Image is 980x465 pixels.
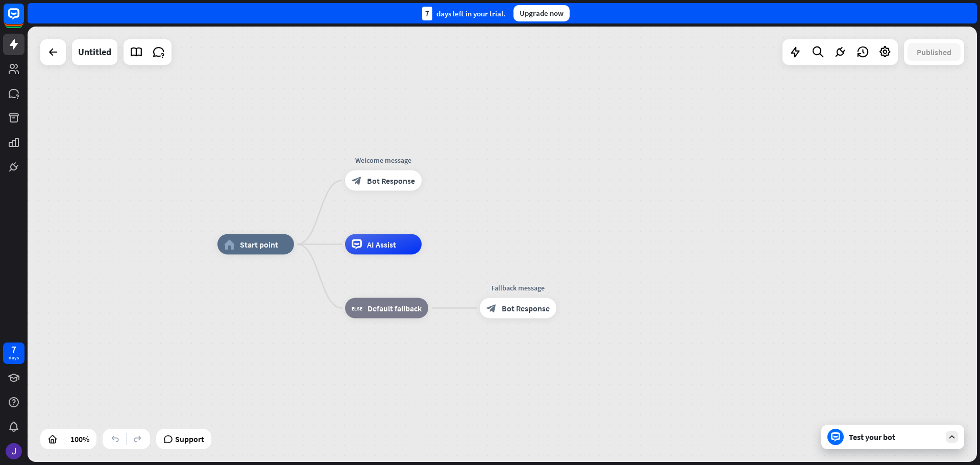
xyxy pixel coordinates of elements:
[337,155,429,165] div: Welcome message
[8,4,39,35] button: Open LiveChat chat widget
[352,303,362,313] i: block_fallback
[224,239,235,250] i: home_2
[11,345,16,354] div: 7
[849,432,941,442] div: Test your bot
[240,239,278,250] span: Start point
[78,39,111,65] div: Untitled
[67,431,92,447] div: 100%
[472,283,564,293] div: Fallback message
[367,239,396,250] span: AI Assist
[175,431,204,447] span: Support
[422,7,505,20] div: days left in your trial.
[513,5,570,21] div: Upgrade now
[502,303,550,313] span: Bot Response
[367,176,415,186] span: Bot Response
[908,43,961,61] button: Published
[486,303,497,313] i: block_bot_response
[9,354,19,361] div: days
[352,176,362,186] i: block_bot_response
[3,342,24,364] a: 7 days
[422,7,432,20] div: 7
[367,303,422,313] span: Default fallback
